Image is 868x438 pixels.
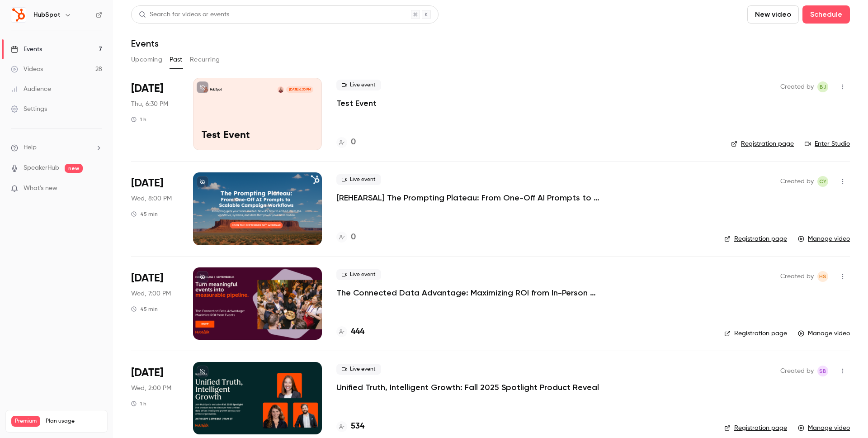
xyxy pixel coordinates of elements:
span: Created by [780,176,814,187]
a: Test Event [336,98,377,109]
h1: Events [131,38,159,49]
a: Registration page [731,139,794,148]
div: Sep 24 Wed, 2:00 PM (Europe/London) [131,362,179,434]
span: Created by [780,81,814,92]
a: 444 [336,326,364,338]
span: Premium [11,416,40,427]
a: 0 [336,136,356,148]
p: HubSpot [210,87,222,92]
a: Registration page [724,424,787,433]
span: Thu, 6:30 PM [131,100,168,109]
h4: 0 [351,136,356,148]
span: What's new [24,184,57,193]
span: HS [819,271,826,282]
a: [REHEARSAL] The Prompting Plateau: From One-Off AI Prompts to Scalable Campaign Workflows [336,192,608,203]
span: Plan usage [46,418,102,425]
div: Sep 25 Thu, 12:30 PM (America/Chicago) [131,78,179,150]
a: Registration page [724,329,787,338]
div: 1 h [131,400,146,407]
h4: 0 [351,231,356,243]
div: 45 min [131,305,158,313]
span: Wed, 7:00 PM [131,289,171,298]
span: Sharan Bansal [817,366,828,376]
button: Upcoming [131,52,162,67]
a: Manage video [798,424,850,433]
span: Created by [780,271,814,282]
div: Settings [11,105,47,114]
div: 45 min [131,210,158,218]
span: [DATE] [131,271,163,286]
h6: HubSpot [33,10,61,19]
div: Videos [11,65,43,74]
p: Test Event [202,130,313,142]
span: Live event [336,80,381,90]
span: Celine Yung [817,176,828,187]
span: [DATE] [131,176,163,190]
h4: 534 [351,420,364,433]
button: Recurring [190,52,220,67]
a: Enter Studio [805,139,850,148]
span: Heather Smyth [817,271,828,282]
button: Past [170,52,183,67]
img: Julie Lugten [278,86,284,93]
span: Live event [336,364,381,375]
div: Audience [11,85,51,94]
span: Wed, 8:00 PM [131,194,172,203]
div: Sep 24 Wed, 12:00 PM (America/Denver) [131,267,179,340]
span: Help [24,143,37,152]
span: new [65,164,83,173]
a: SpeakerHub [24,163,59,173]
a: 534 [336,420,364,433]
button: New video [747,5,799,24]
li: help-dropdown-opener [11,143,102,152]
span: Created by [780,366,814,376]
span: Bailey Jarriel [817,81,828,92]
span: Wed, 2:00 PM [131,384,171,393]
span: BJ [820,81,826,92]
span: SB [819,366,826,376]
span: [DATE] [131,81,163,96]
div: Sep 24 Wed, 3:00 PM (America/New York) [131,172,179,245]
a: Manage video [798,329,850,338]
a: Unified Truth, Intelligent Growth: Fall 2025 Spotlight Product Reveal [336,382,599,393]
span: [DATE] [131,366,163,380]
img: HubSpot [11,8,26,22]
iframe: Noticeable Trigger [91,185,102,193]
span: Live event [336,269,381,280]
a: The Connected Data Advantage: Maximizing ROI from In-Person Events [336,287,608,298]
div: 1 h [131,116,146,123]
span: Live event [336,174,381,185]
span: CY [819,176,826,187]
span: [DATE] 6:30 PM [286,86,313,93]
a: 0 [336,231,356,243]
div: Search for videos or events [139,10,229,19]
a: Test EventHubSpotJulie Lugten[DATE] 6:30 PMTest Event [193,78,322,150]
a: Registration page [724,234,787,243]
h4: 444 [351,326,364,338]
div: Events [11,45,42,54]
button: Schedule [802,5,850,24]
a: Manage video [798,234,850,243]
